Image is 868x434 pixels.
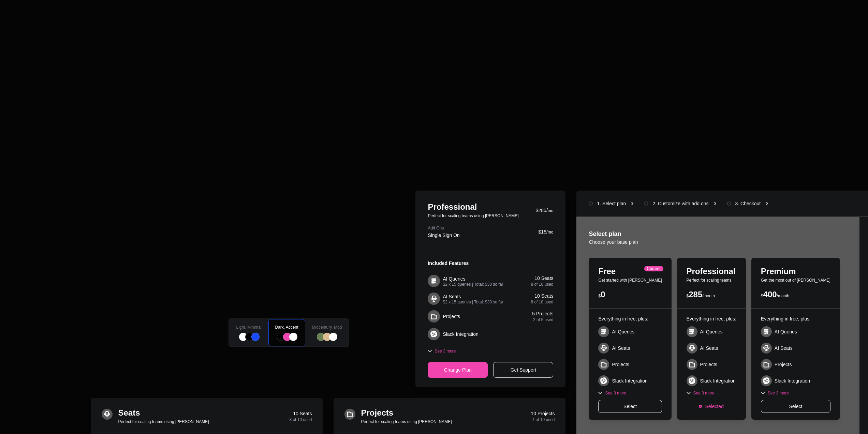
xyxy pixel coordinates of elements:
span: $ [687,294,689,298]
div: 1. Select plan [597,200,626,207]
div: Projects [443,313,460,320]
div: Premium [761,267,830,275]
div: 5 Projects [532,310,553,317]
div: AI Queries [443,275,465,282]
span: See 3 more [768,390,789,396]
div: AI Queries [775,328,797,335]
div: 2 of 5 used [532,317,553,323]
div: $285/ [536,207,554,214]
span: /month [777,294,790,298]
div: Current [644,266,663,271]
div: Perfect for scaling teams using [PERSON_NAME] [428,214,518,218]
div: Projects [612,361,629,368]
div: 2. Customize with add ons [652,200,708,207]
div: Choose your base plan [589,239,847,245]
div: Professional [687,267,736,275]
div: Get Support [493,362,553,378]
div: Get started with [PERSON_NAME] [598,278,662,282]
div: $15/ [539,228,554,235]
div: 3. Checkout [735,200,761,207]
div: Slack Integration [612,377,647,384]
div: Slack Integration [443,331,478,338]
div: $2 x 15 queries | Total: $30 so far [443,300,503,304]
span: 400 [763,290,777,299]
div: Slack Integration [700,377,736,384]
div: Professional [428,203,518,211]
div: Everything in free, plus: [761,315,830,322]
span: 285 [689,290,702,299]
span: See 3 more [435,348,456,354]
div: Select plan [589,229,847,239]
div: AI Queries [612,328,634,335]
div: 10 Seats [531,293,553,299]
div: Add Ons [428,226,459,230]
div: AI Seats [700,345,718,351]
div: Perfect for scaling teams using [PERSON_NAME] [118,420,289,424]
span: mo [548,208,554,213]
span: $ [761,294,763,298]
div: Projects [700,361,718,368]
div: AI Queries [700,328,723,335]
div: AI Seats [612,345,630,351]
span: See 3 more [693,390,715,396]
span: /month [702,294,715,298]
div: Select [598,400,662,413]
div: 8 of 10 used [289,417,312,422]
div: 10 Projects [531,410,555,417]
div: Perfect for scaling teams using [PERSON_NAME] [361,420,531,424]
div: 8 of 10 used [531,282,553,287]
span: Selected [705,403,723,410]
div: Slack Integration [775,377,810,384]
div: 4 of 10 used [531,417,555,422]
span: Dark, Accent [275,325,298,330]
span: Midcentury, Mod [312,325,342,330]
div: Seats [118,409,289,417]
div: Get the most out of [PERSON_NAME] [761,278,830,282]
span: $ [598,294,601,298]
div: Free [598,267,662,275]
span: See 3 more [605,390,626,396]
div: Everything in free, plus: [687,315,736,322]
div: AI Seats [775,345,793,351]
div: Projects [775,361,792,368]
div: 10 Seats [531,275,553,282]
div: Select [761,400,830,413]
span: Light, Minimal [236,325,261,330]
div: Single Sign On [428,233,459,238]
span: 0 [601,290,605,299]
div: Change Plan [428,362,488,378]
div: AI Seats [443,293,461,300]
span: mo [548,230,554,235]
div: Projects [361,409,531,417]
div: Perfect for scaling teams [687,278,736,282]
div: Included Features [428,260,553,267]
div: $2 x 15 queries | Total: $30 so far [443,282,503,286]
div: 10 Seats [289,410,312,417]
div: Everything in free, plus: [598,315,662,322]
div: 8 of 10 used [531,299,553,305]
